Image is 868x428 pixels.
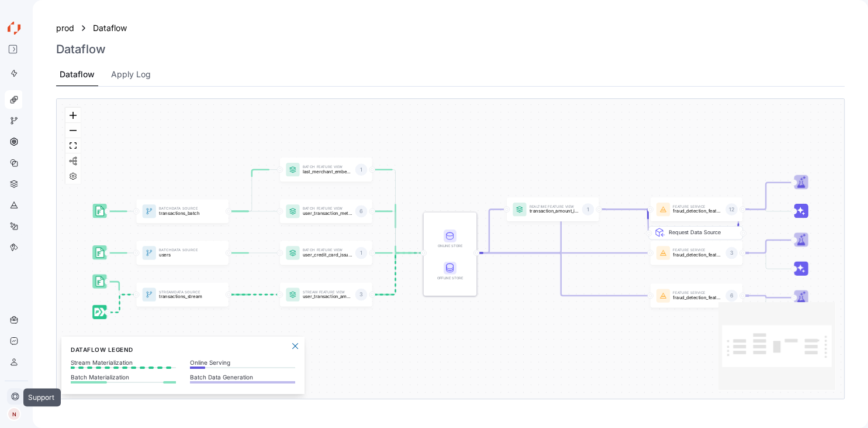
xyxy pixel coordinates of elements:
g: Edge from featureService:fraud_detection_feature_service:v2 to Inference_featureService:fraud_det... [739,210,792,211]
p: users [159,252,209,258]
p: Feature Service [673,292,722,295]
p: last_merchant_embedding [303,169,352,174]
a: Feature Servicefraud_detection_feature_service:v212 [651,197,743,221]
p: Realtime Feature View [530,206,579,209]
a: Stream Feature Viewuser_transaction_amount_totals3 [280,283,372,307]
div: N [7,407,21,421]
a: StreamData Sourcetransactions_stream [136,283,229,307]
g: Edge from STORE to featureService:fraud_detection_feature_service [473,253,648,296]
div: Offline Store [435,275,465,281]
g: Edge from featureService:fraud_detection_feature_service:v2 to Trainer_featureService:fraud_detec... [739,183,792,210]
a: Feature Servicefraud_detection_feature_service_streaming3 [651,241,743,265]
g: Edge from STORE to featureService:fraud_detection_feature_service:v2 [473,210,648,253]
h6: Dataflow Legend [71,345,295,354]
p: transactions_batch [159,211,209,216]
p: user_credit_card_issuer [303,252,352,258]
p: Stream Feature View [303,290,352,294]
p: Batch Feature View [303,249,352,252]
g: Edge from dataSource:transactions_batch to featureView:last_merchant_embedding [226,170,278,211]
a: Batch Feature Viewuser_credit_card_issuer1 [280,241,372,265]
div: Online Store [435,244,465,249]
p: fraud_detection_feature_service [673,295,722,300]
p: Stream Materialization [71,359,176,366]
g: Edge from STORE to featureView:transaction_amount_is_higher_than_average [473,210,505,253]
div: 1 [355,164,368,176]
div: 6 [725,290,738,302]
a: Feature Servicefraud_detection_feature_service6 [651,284,743,308]
g: Edge from dataSource:transactions_stream_batch_source to dataSource:transactions_stream [104,282,134,295]
div: React Flow controls [65,108,81,184]
a: Realtime Feature Viewtransaction_amount_is_higher_than_average1 [507,197,599,221]
button: zoom in [65,108,81,123]
div: 3 [355,289,368,301]
div: Request Data Source [669,228,736,287]
div: 1 [582,204,594,216]
button: Close Legend Panel [288,339,302,353]
p: transaction_amount_is_higher_than_average [530,208,579,214]
button: fit view [65,138,81,153]
g: Edge from featureView:last_merchant_embedding to STORE [369,170,421,253]
div: 6 [355,206,368,218]
a: BatchData Sourceusers [136,241,229,265]
p: Batch Data Generation [190,374,295,381]
a: Batch Feature Viewuser_transaction_metrics6 [280,200,372,224]
a: prod [56,22,74,35]
g: Edge from featureView:user_transaction_amount_totals to STORE [369,253,421,295]
p: Batch Data Source [159,207,209,211]
div: Request Data Source [660,202,755,215]
p: Online Serving [190,359,295,366]
p: user_transaction_metrics [303,211,352,216]
h3: Dataflow [56,42,106,56]
p: Batch Materialization [71,374,176,381]
p: Batch Data Source [159,249,209,252]
p: Batch Feature View [303,207,352,211]
div: Dataflow [60,68,95,81]
p: Stream Data Source [159,290,209,294]
a: Batch Feature Viewlast_merchant_embedding1 [280,157,372,182]
div: Offline Store [435,262,465,281]
p: transactions_stream [159,294,209,299]
g: Edge from featureView:user_transaction_metrics to STORE [369,211,421,253]
div: Apply Log [111,68,151,81]
g: Edge from featureService:fraud_detection_feature_service to Trainer_featureService:fraud_detectio... [739,296,792,297]
div: 1 [355,247,368,259]
a: Dataflow [93,22,134,35]
div: Online Store [435,230,465,249]
g: Edge from dataSource:transactions_stream_stream_source to dataSource:transactions_stream [105,295,134,312]
p: Batch Feature View [303,166,352,169]
a: BatchData Sourcetransactions_batch [136,200,229,224]
button: zoom out [65,123,81,138]
p: user_transaction_amount_totals [303,294,352,299]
